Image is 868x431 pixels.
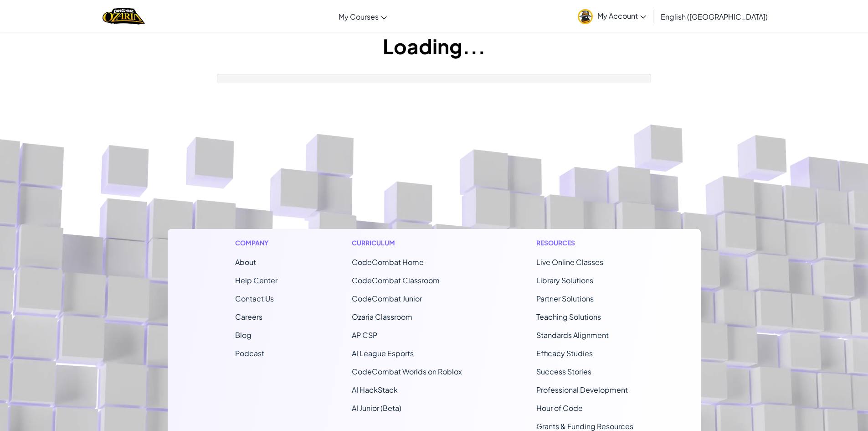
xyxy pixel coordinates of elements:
[536,385,628,395] a: Professional Development
[352,403,401,413] a: AI Junior (Beta)
[235,348,264,358] a: Podcast
[536,294,594,303] a: Partner Solutions
[235,238,277,248] h1: Company
[536,312,601,322] a: Teaching Solutions
[103,7,145,26] a: Ozaria by CodeCombat logo
[352,348,414,358] a: AI League Esports
[352,275,440,285] a: CodeCombat Classroom
[103,7,145,26] img: Home
[352,238,462,248] h1: Curriculum
[536,330,609,340] a: Standards Alignment
[235,257,256,267] a: About
[536,348,593,358] a: Efficacy Studies
[235,294,274,303] span: Contact Us
[578,9,593,24] img: avatar
[235,330,252,340] a: Blog
[536,367,591,376] a: Success Stories
[661,12,768,21] span: English ([GEOGRAPHIC_DATA])
[536,257,603,267] a: Live Online Classes
[536,421,633,431] a: Grants & Funding Resources
[573,2,651,31] a: My Account
[352,294,422,303] a: CodeCombat Junior
[334,4,391,29] a: My Courses
[536,403,583,413] a: Hour of Code
[597,11,646,21] span: My Account
[536,238,633,248] h1: Resources
[536,275,593,285] a: Library Solutions
[339,12,379,21] span: My Courses
[352,385,398,395] a: AI HackStack
[656,4,772,29] a: English ([GEOGRAPHIC_DATA])
[352,330,377,340] a: AP CSP
[235,312,262,322] a: Careers
[352,257,424,267] span: CodeCombat Home
[352,312,412,322] a: Ozaria Classroom
[235,275,277,285] a: Help Center
[352,367,462,376] a: CodeCombat Worlds on Roblox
